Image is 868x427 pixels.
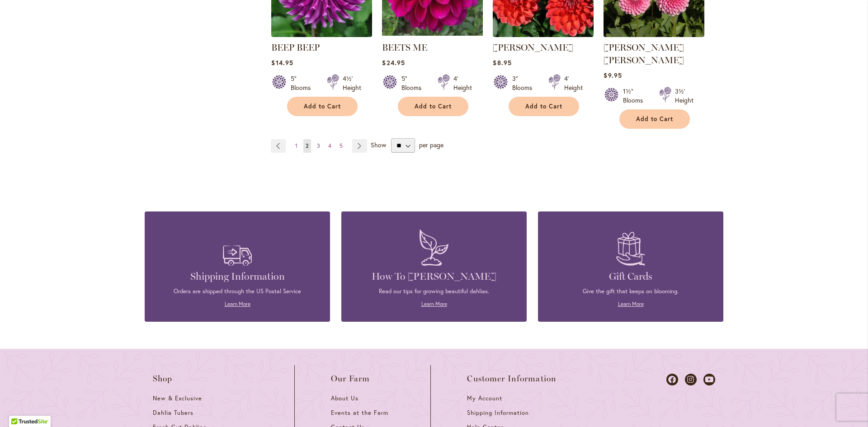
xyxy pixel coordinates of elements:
[337,139,345,153] a: 5
[512,74,538,92] div: 3" Blooms
[401,74,427,92] div: 5" Blooms
[295,142,297,149] span: 1
[636,115,673,123] span: Add to Cart
[415,103,452,110] span: Add to Cart
[467,409,528,417] span: Shipping Information
[293,139,300,153] a: 1
[371,141,386,149] span: Show
[493,30,594,39] a: BENJAMIN MATTHEW
[467,374,557,383] span: Customer Information
[467,394,502,402] span: My Account
[382,58,405,67] span: $24.95
[271,42,320,53] a: BEEP BEEP
[525,103,562,110] span: Add to Cart
[355,270,513,283] h4: How To [PERSON_NAME]
[331,394,359,402] span: About Us
[493,58,511,67] span: $8.95
[153,374,173,383] span: Shop
[306,142,309,149] span: 2
[225,300,250,307] a: Learn More
[287,97,358,116] button: Add to Cart
[685,374,697,385] a: Dahlias on Instagram
[419,141,443,149] span: per page
[604,30,704,39] a: BETTY ANNE
[355,287,513,296] p: Read our tips for growing beautiful dahlias.
[604,71,622,80] span: $9.95
[453,74,472,92] div: 4' Height
[619,109,690,129] button: Add to Cart
[618,300,644,307] a: Learn More
[340,142,343,149] span: 5
[552,270,710,283] h4: Gift Cards
[703,374,715,385] a: Dahlias on Youtube
[564,74,583,92] div: 4' Height
[493,42,573,53] a: [PERSON_NAME]
[421,300,447,307] a: Learn More
[158,270,316,283] h4: Shipping Information
[153,394,202,402] span: New & Exclusive
[158,287,316,296] p: Orders are shipped through the US Postal Service
[331,374,370,383] span: Our Farm
[343,74,361,92] div: 4½' Height
[317,142,320,149] span: 3
[291,74,316,92] div: 5" Blooms
[623,87,648,105] div: 1½" Blooms
[331,409,388,417] span: Events at the Farm
[315,139,322,153] a: 3
[304,103,341,110] span: Add to Cart
[271,30,372,39] a: BEEP BEEP
[675,87,693,105] div: 3½' Height
[382,42,427,53] a: BEETS ME
[382,30,483,39] a: BEETS ME
[552,287,710,296] p: Give the gift that keeps on blooming.
[509,97,579,116] button: Add to Cart
[153,409,193,417] span: Dahlia Tubers
[604,42,684,66] a: [PERSON_NAME] [PERSON_NAME]
[326,139,334,153] a: 4
[328,142,331,149] span: 4
[398,97,468,116] button: Add to Cart
[7,395,32,420] iframe: Launch Accessibility Center
[271,58,293,67] span: $14.95
[666,374,678,385] a: Dahlias on Facebook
